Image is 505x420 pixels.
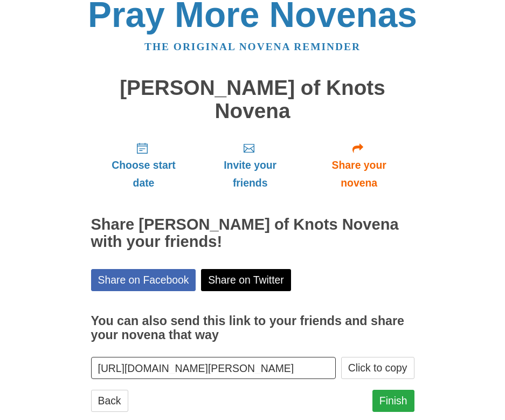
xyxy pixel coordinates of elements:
[207,156,293,192] span: Invite your friends
[91,314,414,342] h3: You can also send this link to your friends and share your novena that way
[91,133,197,197] a: Choose start date
[102,156,186,192] span: Choose start date
[315,156,404,192] span: Share your novena
[91,269,196,291] a: Share on Facebook
[196,133,303,197] a: Invite your friends
[341,357,414,379] button: Click to copy
[91,77,414,122] h1: [PERSON_NAME] of Knots Novena
[372,390,414,412] a: Finish
[91,390,128,412] a: Back
[144,41,361,52] a: The original novena reminder
[91,216,414,251] h2: Share [PERSON_NAME] of Knots Novena with your friends!
[201,269,291,291] a: Share on Twitter
[304,133,414,197] a: Share your novena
